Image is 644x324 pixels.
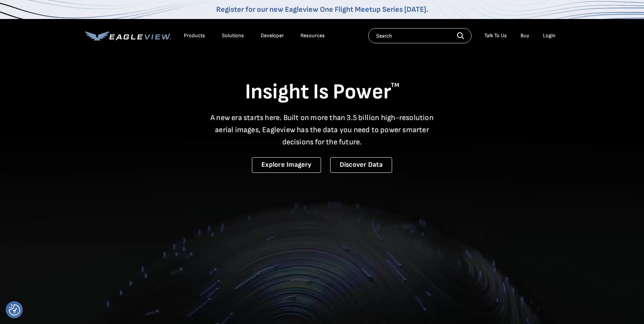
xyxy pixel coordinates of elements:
[216,5,428,14] a: Register for our new Eagleview One Flight Meetup Series [DATE].
[521,32,529,39] a: Buy
[391,82,399,89] sup: TM
[330,157,392,173] a: Discover Data
[85,79,559,106] h1: Insight Is Power
[261,32,284,39] a: Developer
[543,32,555,39] div: Login
[206,112,438,148] p: A new era starts here. Built on more than 3.5 billion high-resolution aerial images, Eagleview ha...
[368,28,472,43] input: Search
[9,304,20,316] img: Revisit consent button
[222,32,244,39] div: Solutions
[184,32,205,39] div: Products
[252,157,321,173] a: Explore Imagery
[484,32,507,39] div: Talk To Us
[301,32,325,39] div: Resources
[9,304,20,316] button: Consent Preferences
